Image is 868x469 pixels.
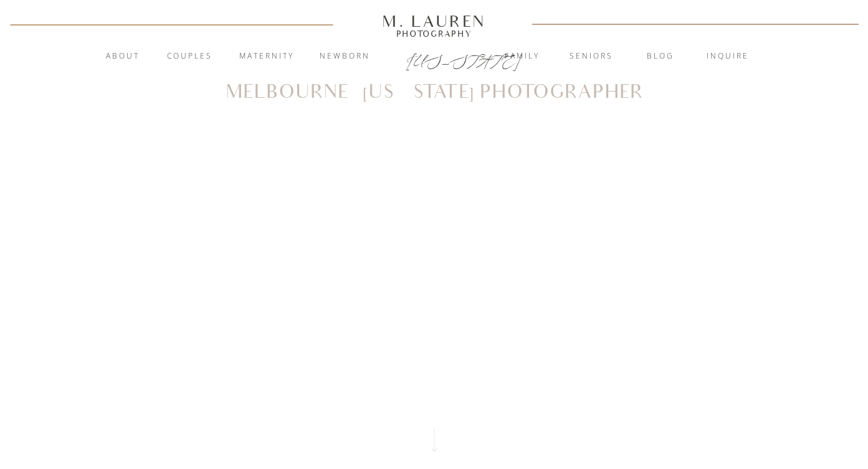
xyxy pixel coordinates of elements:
[156,50,224,63] a: Couples
[406,51,463,66] a: [US_STATE]
[627,50,694,63] a: blog
[99,50,147,63] a: About
[207,83,662,102] h1: Melbourne [US_STATE] Photographer
[345,14,523,28] a: M. Lauren
[489,50,556,63] a: Family
[393,413,477,424] a: View Gallery
[233,50,300,63] a: Maternity
[312,50,379,63] a: Newborn
[377,31,492,37] a: Photography
[558,50,625,63] a: Seniors
[694,50,761,63] a: inquire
